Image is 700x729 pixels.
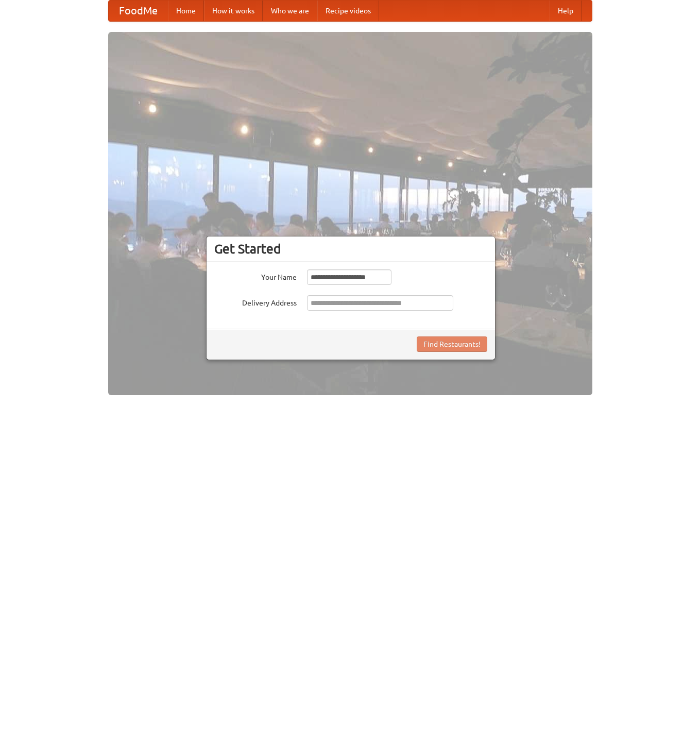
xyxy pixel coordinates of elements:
[417,336,487,352] button: Find Restaurants!
[109,1,168,21] a: FoodMe
[317,1,379,21] a: Recipe videos
[550,1,582,21] a: Help
[168,1,204,21] a: Home
[204,1,263,21] a: How it works
[263,1,317,21] a: Who we are
[214,241,487,257] h3: Get Started
[214,269,297,282] label: Your Name
[214,295,297,308] label: Delivery Address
